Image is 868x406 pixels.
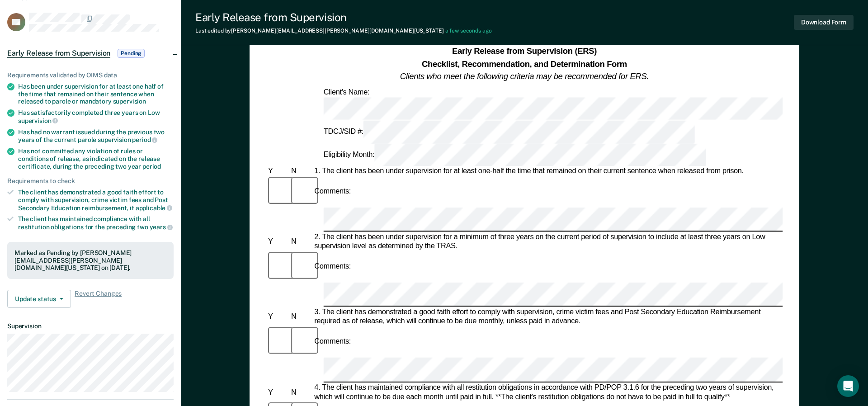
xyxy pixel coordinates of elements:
[7,290,71,308] button: Update status
[312,187,353,196] div: Comments:
[266,388,289,397] div: Y
[794,15,854,30] button: Download Form
[312,308,783,326] div: 3. The client has demonstrated a good faith effort to comply with supervision, crime victim fees ...
[289,167,312,176] div: N
[18,189,174,212] div: The client has demonstrated a good faith effort to comply with supervision, crime victim fees and...
[142,163,161,170] span: period
[266,312,289,321] div: Y
[289,237,312,246] div: N
[14,249,166,272] div: Marked as Pending by [PERSON_NAME][EMAIL_ADDRESS][PERSON_NAME][DOMAIN_NAME][US_STATE] on [DATE].
[18,215,174,231] div: The client has maintained compliance with all restitution obligations for the preceding two
[312,233,783,251] div: 2. The client has been under supervision for a minimum of three years on the current period of su...
[322,121,697,143] div: TDCJ/SID #:
[7,177,174,185] div: Requirements to check
[312,262,353,271] div: Comments:
[18,83,174,105] div: Has been under supervision for at least one half of the time that remained on their sentence when...
[289,312,312,321] div: N
[18,128,174,144] div: Has had no warrant issued during the previous two years of the current parole supervision
[312,167,783,176] div: 1. The client has been under supervision for at least one-half the time that remained on their cu...
[18,109,174,124] div: Has satisfactorily completed three years on Low
[266,167,289,176] div: Y
[113,98,146,105] span: supervision
[7,49,110,58] span: Early Release from Supervision
[18,117,58,124] span: supervision
[400,71,649,80] em: Clients who meet the following criteria may be recommended for ERS.
[452,47,597,56] strong: Early Release from Supervision (ERS)
[7,322,174,330] dt: Supervision
[422,59,627,68] strong: Checklist, Recommendation, and Determination Form
[150,223,173,231] span: years
[837,375,859,397] div: Open Intercom Messenger
[195,11,492,24] div: Early Release from Supervision
[312,337,353,346] div: Comments:
[132,136,157,143] span: period
[75,290,122,308] span: Revert Changes
[266,237,289,246] div: Y
[18,147,174,170] div: Has not committed any violation of rules or conditions of release, as indicated on the release ce...
[195,28,492,34] div: Last edited by [PERSON_NAME][EMAIL_ADDRESS][PERSON_NAME][DOMAIN_NAME][US_STATE]
[289,388,312,397] div: N
[312,383,783,402] div: 4. The client has maintained compliance with all restitution obligations in accordance with PD/PO...
[7,71,174,79] div: Requirements validated by OIMS data
[322,143,708,166] div: Eligibility Month:
[118,49,145,58] span: Pending
[136,204,172,212] span: applicable
[445,28,492,34] span: a few seconds ago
